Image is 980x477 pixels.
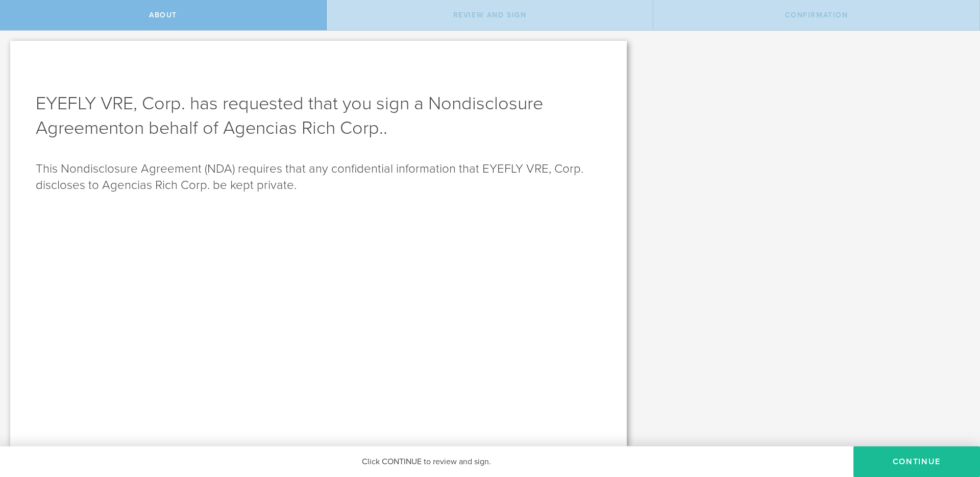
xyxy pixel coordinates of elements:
span: About [149,11,177,19]
span: Confirmation [785,11,848,19]
span: on behalf of Agencias Rich Corp. [124,117,383,139]
button: Continue [853,446,980,477]
span: Review and sign [453,11,527,19]
h1: EYEFLY VRE, Corp. has requested that you sign a Nondisclosure Agreement . [36,91,601,140]
p: This Nondisclosure Agreement (NDA) requires that any confidential information that EYEFLY VRE, Co... [36,161,601,194]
